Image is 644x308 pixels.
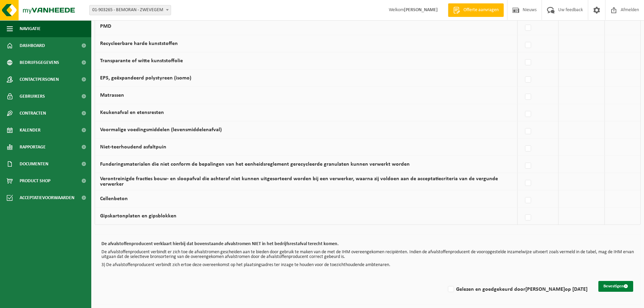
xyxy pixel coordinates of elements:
label: Recycleerbare harde kunststoffen [100,41,178,46]
label: EPS, geëxpandeerd polystyreen (isomo) [100,75,191,81]
p: De afvalstoffenproducent verbindt er zich toe de afvalstromen gescheiden aan te bieden door gebru... [101,250,634,259]
button: Bevestigen [598,281,633,292]
label: Cellenbeton [100,196,128,202]
label: Funderingsmaterialen die niet conform de bepalingen van het eenheidsreglement gerecycleerde granu... [100,162,410,167]
label: Verontreinigde fracties bouw- en sloopafval die achteraf niet kunnen uitgesorteerd worden bij een... [100,176,498,187]
label: Niet-teerhoudend asfaltpuin [100,144,166,150]
strong: [PERSON_NAME] [525,287,565,292]
span: Dashboard [20,37,45,54]
label: Transparante of witte kunststoffolie [100,58,183,64]
label: PMD [100,24,111,29]
span: Contactpersonen [20,71,59,88]
span: 01-903265 - BEMORAN - ZWEVEGEM [90,5,171,15]
span: Documenten [20,156,48,172]
span: Rapportage [20,139,46,156]
b: De afvalstoffenproducent verklaart hierbij dat bovenstaande afvalstromen NIET in het bedrijfsrest... [101,241,339,246]
label: Gipskartonplaten en gipsblokken [100,213,176,219]
span: Kalender [20,122,41,139]
span: Contracten [20,105,46,122]
label: Voormalige voedingsmiddelen (levensmiddelenafval) [100,127,222,133]
span: Bedrijfsgegevens [20,54,59,71]
span: Navigatie [20,20,41,37]
span: Offerte aanvragen [462,7,500,14]
span: Product Shop [20,172,50,189]
label: Matrassen [100,93,124,98]
label: Keukenafval en etensresten [100,110,164,115]
p: 3) De afvalstoffenproducent verbindt zich ertoe deze overeenkomst op het plaatsingsadres ter inza... [101,263,634,267]
span: 01-903265 - BEMORAN - ZWEVEGEM [89,5,171,15]
label: Gelezen en goedgekeurd door op [DATE] [447,284,588,294]
span: Gebruikers [20,88,45,105]
strong: [PERSON_NAME] [404,7,438,13]
a: Offerte aanvragen [448,3,504,17]
span: Acceptatievoorwaarden [20,189,74,206]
